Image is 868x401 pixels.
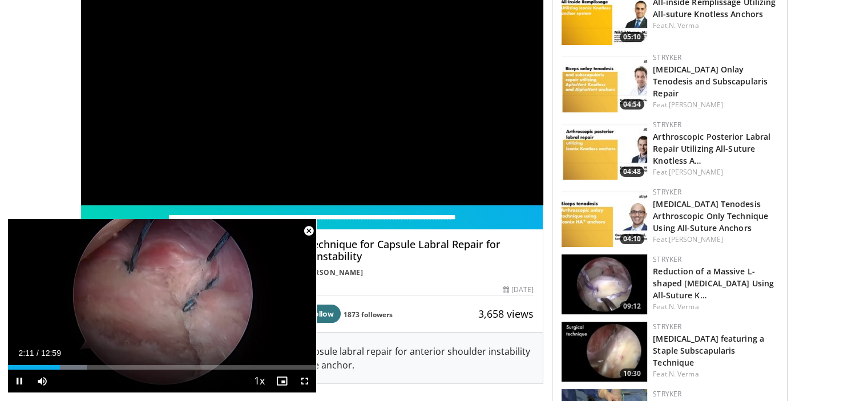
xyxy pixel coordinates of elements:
[223,268,534,278] div: By FEATURING
[620,99,644,110] span: 04:54
[292,305,341,323] button: Follow
[653,64,768,99] a: [MEDICAL_DATA] Onlay Tenodesis and Subscapularis Repair
[562,254,647,314] a: 09:12
[293,370,316,392] button: Fullscreen
[653,389,681,399] a: Stryker
[562,120,647,180] a: 04:48
[37,349,39,358] span: /
[653,369,778,379] div: Feat.
[562,322,647,382] img: 0c4b1697-a226-48cb-bd9f-86dfa1eb168c.150x105_q85_crop-smart_upscale.jpg
[223,238,534,263] h4: [PERSON_NAME] Technique for Capsule Labral Repair for Anterior Shoulder Instability
[562,187,647,247] a: 04:10
[653,167,778,177] div: Feat.
[8,365,316,370] div: Progress Bar
[562,254,647,314] img: 16e0862d-dfc8-4e5d-942e-77f3ecacd95c.150x105_q85_crop-smart_upscale.jpg
[653,333,764,368] a: [MEDICAL_DATA] featuring a Staple Subscapularis Technique
[653,100,778,110] div: Feat.
[620,368,644,379] span: 10:30
[562,322,647,382] a: 10:30
[653,199,768,233] a: [MEDICAL_DATA] Tenodesis Arthroscopic Only Technique Using All-Suture Anchors
[303,268,364,277] a: [PERSON_NAME]
[562,52,647,112] img: f0e53f01-d5db-4f12-81ed-ecc49cba6117.150x105_q85_crop-smart_upscale.jpg
[669,234,723,244] a: [PERSON_NAME]
[271,370,293,392] button: Enable picture-in-picture mode
[653,52,681,62] a: Stryker
[653,234,778,245] div: Feat.
[653,302,778,312] div: Feat.
[653,254,681,264] a: Stryker
[344,310,393,319] a: 1873 followers
[669,167,723,177] a: [PERSON_NAME]
[669,302,699,311] a: N. Verma
[503,285,534,295] div: [DATE]
[653,21,778,31] div: Feat.
[297,219,320,243] button: Close
[653,322,681,331] a: Stryker
[478,307,534,321] span: 3,658 views
[620,234,644,244] span: 04:10
[562,52,647,112] a: 04:54
[8,370,31,392] button: Pause
[669,21,699,30] a: N. Verma
[18,349,34,358] span: 2:11
[31,370,54,392] button: Mute
[562,120,647,180] img: d2f6a426-04ef-449f-8186-4ca5fc42937c.150x105_q85_crop-smart_upscale.jpg
[41,349,61,358] span: 12:59
[620,301,644,311] span: 09:12
[653,131,770,166] a: Arthroscopic Posterior Labral Repair Utilizing All-Suture Knotless A…
[669,369,699,379] a: N. Verma
[653,187,681,197] a: Stryker
[620,32,644,42] span: 05:10
[8,219,316,393] video-js: Video Player
[248,370,271,392] button: Playback Rate
[669,100,723,110] a: [PERSON_NAME]
[653,266,774,301] a: Reduction of a Massive L-shaped [MEDICAL_DATA] Using All-Suture K…
[562,187,647,247] img: dd3c9599-9b8f-4523-a967-19256dd67964.150x105_q85_crop-smart_upscale.jpg
[620,167,644,177] span: 04:48
[653,120,681,129] a: Stryker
